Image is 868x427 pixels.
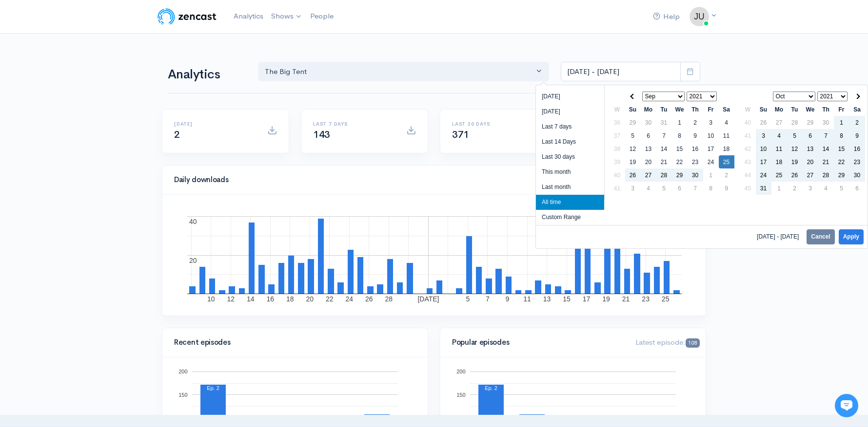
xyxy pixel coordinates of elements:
[756,142,771,155] td: 10
[523,295,531,303] text: 11
[15,47,180,63] h1: Hi 👋
[771,182,787,195] td: 1
[672,103,688,116] th: We
[849,182,865,195] td: 6
[656,182,672,195] td: 5
[641,182,656,195] td: 4
[536,134,604,149] li: Last 14 Days
[641,155,656,168] td: 20
[625,155,641,168] td: 19
[622,295,630,303] text: 21
[672,155,688,168] td: 22
[688,103,703,116] th: Th
[839,229,864,244] button: Apply
[536,104,604,119] li: [DATE]
[688,129,703,142] td: 9
[156,7,218,26] img: ZenCast Logo
[787,168,803,182] td: 26
[818,155,834,168] td: 21
[635,337,700,347] span: Latest episode:
[787,182,803,195] td: 2
[610,142,625,155] td: 38
[771,155,787,168] td: 18
[740,129,756,142] td: 41
[610,129,625,142] td: 37
[258,62,549,82] button: The Big Tent
[346,295,354,303] text: 24
[818,168,834,182] td: 28
[849,129,865,142] td: 9
[656,116,672,129] td: 31
[818,116,834,129] td: 30
[452,338,624,347] h4: Popular episodes
[452,129,469,141] span: 371
[834,142,849,155] td: 15
[625,116,641,129] td: 29
[834,116,849,129] td: 1
[63,135,117,143] span: New conversation
[625,142,641,155] td: 12
[306,295,314,303] text: 20
[207,295,215,303] text: 10
[672,129,688,142] td: 8
[610,182,625,195] td: 41
[641,142,656,155] td: 13
[703,168,719,182] td: 1
[174,338,410,347] h4: Recent episodes
[15,129,180,149] button: New conversation
[834,103,849,116] th: Fr
[610,116,625,129] td: 36
[265,66,534,77] div: The Big Tent
[835,394,858,417] iframe: gist-messenger-bubble-iframe
[536,210,604,225] li: Custom Range
[803,142,818,155] td: 13
[672,116,688,129] td: 1
[485,385,497,391] text: Ep. 2
[610,168,625,182] td: 40
[740,116,756,129] td: 40
[849,103,865,116] th: Sa
[807,229,834,244] button: Cancel
[688,116,703,129] td: 2
[625,168,641,182] td: 26
[740,155,756,168] td: 43
[641,168,656,182] td: 27
[536,195,604,210] li: All time
[719,129,734,142] td: 11
[719,116,734,129] td: 4
[818,182,834,195] td: 4
[456,391,465,397] text: 150
[834,129,849,142] td: 8
[641,103,656,116] th: Mo
[787,103,803,116] th: Tu
[452,121,533,127] h6: Last 30 days
[313,121,395,127] h6: Last 7 days
[641,129,656,142] td: 6
[757,234,803,240] span: [DATE] - [DATE]
[703,129,719,142] td: 10
[756,182,771,195] td: 31
[174,206,694,304] div: A chart.
[849,116,865,129] td: 2
[771,168,787,182] td: 25
[787,116,803,129] td: 28
[688,182,703,195] td: 7
[688,142,703,155] td: 16
[787,155,803,168] td: 19
[625,129,641,142] td: 5
[563,295,571,303] text: 15
[174,129,180,141] span: 2
[834,155,849,168] td: 22
[189,218,197,225] text: 40
[656,129,672,142] td: 7
[466,295,470,303] text: 5
[227,295,235,303] text: 12
[740,168,756,182] td: 44
[818,129,834,142] td: 7
[365,295,373,303] text: 26
[719,142,734,155] td: 18
[719,103,734,116] th: Sa
[506,295,510,303] text: 9
[740,103,756,116] th: W
[803,116,818,129] td: 29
